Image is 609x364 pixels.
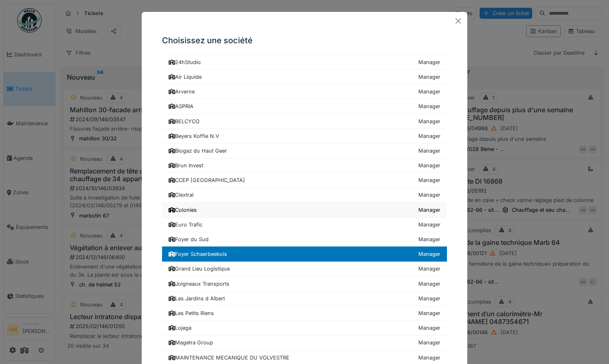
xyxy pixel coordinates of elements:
[169,191,193,199] div: Clextral
[169,206,197,214] div: Colonies
[418,221,440,229] div: Manager
[418,191,440,199] div: Manager
[162,277,447,291] a: Joigneaux Transports Manager
[418,265,440,273] div: Manager
[169,88,195,95] div: Arverne
[162,114,447,129] a: BELCYCO Manager
[162,70,447,84] a: Air Liquide Manager
[162,84,447,99] a: Arverne Manager
[418,206,440,214] div: Manager
[162,129,447,144] a: Beyers Koffie N.V Manager
[169,309,214,317] div: Les Petits Riens
[169,147,227,155] div: Biogaz du Haut Geer
[162,173,447,188] a: CCEP [GEOGRAPHIC_DATA] Manager
[169,324,191,332] div: Lojega
[169,280,229,288] div: Joigneaux Transports
[162,99,447,114] a: ASPRIA Manager
[162,144,447,158] a: Biogaz du Haut Geer Manager
[162,246,447,262] a: Foyer Schaerbeekois Manager
[162,262,447,276] a: Grand Lieu Logistique Manager
[418,250,440,258] div: Manager
[169,354,289,362] div: MAINTENANCE MECANIQUE DU VOLVESTRE
[162,55,447,70] a: 24hStudio Manager
[418,147,440,155] div: Manager
[162,203,447,218] a: Colonies Manager
[418,324,440,332] div: Manager
[162,158,447,173] a: Brun Invest Manager
[169,339,213,346] div: Magetra Group
[169,73,202,81] div: Air Liquide
[169,102,193,110] div: ASPRIA
[418,132,440,140] div: Manager
[418,354,440,362] div: Manager
[162,335,447,350] a: Magetra Group Manager
[169,58,201,66] div: 24hStudio
[418,176,440,184] div: Manager
[418,118,440,125] div: Manager
[169,118,200,125] div: BELCYCO
[418,162,440,169] div: Manager
[169,132,219,140] div: Beyers Koffie N.V
[418,339,440,346] div: Manager
[418,309,440,317] div: Manager
[169,176,245,184] div: CCEP [GEOGRAPHIC_DATA]
[162,34,447,47] h5: Choisissez une société
[418,58,440,66] div: Manager
[418,235,440,243] div: Manager
[162,321,447,335] a: Lojega Manager
[418,102,440,110] div: Manager
[418,73,440,81] div: Manager
[162,188,447,202] a: Clextral Manager
[418,295,440,302] div: Manager
[169,162,203,169] div: Brun Invest
[418,280,440,288] div: Manager
[169,250,227,258] div: Foyer Schaerbeekois
[169,265,230,273] div: Grand Lieu Logistique
[169,221,202,229] div: Euro Trafic
[162,306,447,321] a: Les Petits Riens Manager
[162,232,447,247] a: Foyer du Sud Manager
[418,88,440,95] div: Manager
[169,235,209,243] div: Foyer du Sud
[169,295,225,302] div: Les Jardins d Albert
[162,218,447,232] a: Euro Trafic Manager
[452,15,464,27] button: Close
[162,291,447,306] a: Les Jardins d Albert Manager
